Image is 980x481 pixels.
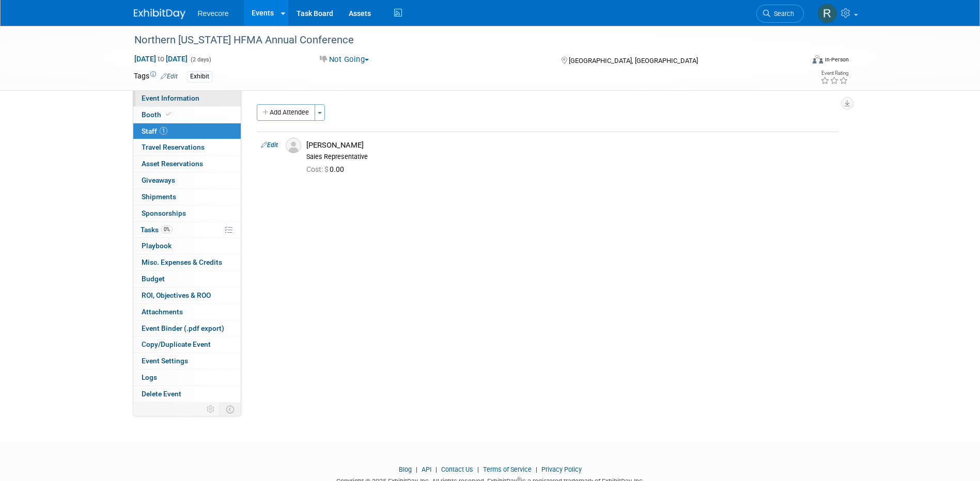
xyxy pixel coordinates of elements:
span: | [433,466,440,473]
a: Delete Event [133,386,241,402]
span: ROI, Objectives & ROO [142,291,211,299]
div: Event Rating [820,71,848,76]
a: Booth [133,107,241,123]
span: Misc. Expenses & Credits [142,258,222,266]
a: Event Binder (.pdf export) [133,320,241,336]
a: Event Settings [133,353,241,369]
div: Exhibit [187,71,212,82]
a: Blog [399,466,412,473]
span: Event Settings [142,357,188,365]
a: ROI, Objectives & ROO [133,287,241,303]
span: (2 days) [190,56,211,63]
a: Privacy Policy [541,466,582,473]
img: Format-Inperson.png [813,55,823,63]
span: Delete Event [142,390,181,398]
img: ExhibitDay [134,9,185,19]
a: Search [756,5,804,23]
a: Giveaways [133,172,241,188]
span: | [533,466,540,473]
img: Rachael Sires [817,4,837,23]
span: [GEOGRAPHIC_DATA], [GEOGRAPHIC_DATA] [569,57,698,65]
span: Giveaways [142,176,175,184]
a: Contact Us [441,466,473,473]
span: Sponsorships [142,209,186,217]
a: Asset Reservations [133,156,241,172]
span: Attachments [142,308,183,316]
span: Logs [142,373,157,381]
span: | [413,466,420,473]
span: Event Binder (.pdf export) [142,324,224,332]
a: Event Information [133,90,241,106]
span: Asset Reservations [142,159,203,168]
a: Misc. Expenses & Credits [133,254,241,270]
span: Staff [142,127,167,135]
div: In-Person [825,56,849,63]
div: Event Format [743,54,849,69]
button: Add Attendee [257,104,315,121]
span: Revecore [198,9,229,18]
div: Sales Representative [306,153,835,161]
span: Copy/Duplicate Event [142,340,211,348]
span: Tasks [141,226,173,234]
span: 1 [160,127,167,135]
span: 0.00 [306,165,348,173]
span: Booth [142,110,173,119]
a: Logs [133,370,241,386]
span: | [475,466,481,473]
div: Northern [US_STATE] HFMA Annual Conference [131,31,788,50]
span: Travel Reservations [142,143,205,151]
a: API [422,466,431,473]
span: [DATE] [DATE] [134,54,188,63]
a: Budget [133,271,241,287]
span: Budget [142,275,165,283]
span: Playbook [142,242,172,250]
span: Shipments [142,193,176,201]
a: Shipments [133,189,241,205]
td: Personalize Event Tab Strip [202,403,220,416]
a: Edit [261,141,278,149]
img: Associate-Profile-5.png [286,138,301,153]
a: Sponsorships [133,205,241,221]
td: Toggle Event Tabs [220,403,241,416]
div: [PERSON_NAME] [306,140,835,150]
a: Terms of Service [483,466,532,473]
a: Copy/Duplicate Event [133,336,241,352]
i: Booth reservation complete [166,111,171,117]
a: Playbook [133,238,241,254]
a: Travel Reservations [133,139,241,155]
a: Tasks0% [133,222,241,238]
a: Staff1 [133,123,241,139]
span: Search [770,10,794,18]
button: Not Going [316,54,373,65]
a: Attachments [133,304,241,320]
td: Tags [134,71,178,83]
span: Cost: $ [306,165,330,173]
span: 0% [161,226,173,233]
span: Event Information [142,94,199,102]
a: Edit [161,73,178,80]
span: to [156,55,166,63]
